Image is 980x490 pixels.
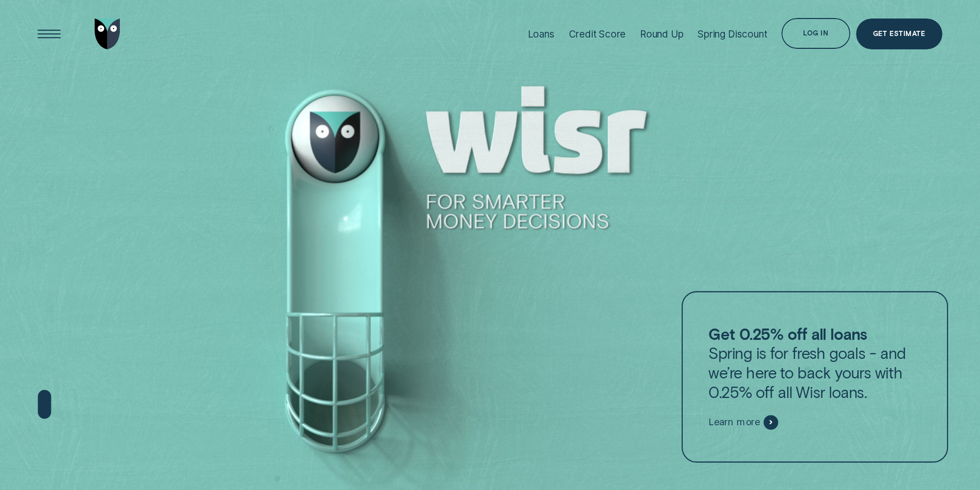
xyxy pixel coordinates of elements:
[569,28,626,40] div: Credit Score
[709,416,760,428] span: Learn more
[640,28,684,40] div: Round Up
[95,19,120,49] img: Wisr
[698,28,767,40] div: Spring Discount
[781,18,850,49] button: Log in
[709,324,867,343] strong: Get 0.25% off all loans
[709,324,922,402] p: Spring is for fresh goals - and we’re here to back yours with 0.25% off all Wisr loans.
[856,19,942,49] a: Get Estimate
[682,291,948,462] a: Get 0.25% off all loansSpring is for fresh goals - and we’re here to back yours with 0.25% off al...
[34,19,65,49] button: Open Menu
[528,28,555,40] div: Loans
